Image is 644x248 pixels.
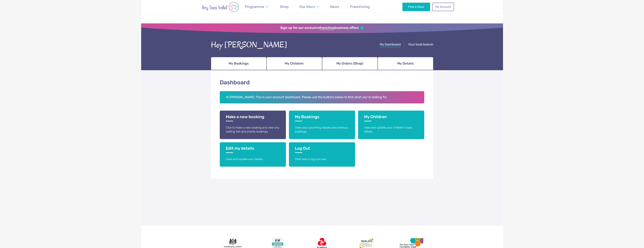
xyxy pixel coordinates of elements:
[330,5,339,9] span: News
[408,42,433,46] span: Your local branch
[328,2,341,11] a: News
[350,5,370,9] span: Franchising
[280,5,289,9] span: Shop
[299,5,315,9] span: Our Story
[358,111,424,139] a: My Children View and update your children's basic details.
[266,57,322,70] a: My Children
[364,126,418,134] p: View and update your children's basic details.
[408,42,433,47] a: Your local branch
[220,142,286,167] a: Edit my details View and update your details.
[226,157,280,161] p: View and update your details.
[295,146,349,153] h3: Log Out
[190,2,250,12] img: tiny toes ballet
[226,126,280,134] p: Click to make a new booking and view any waiting lists and priority bookings.
[295,114,349,121] h3: My Bookings
[285,60,304,67] span: My Children
[280,26,364,30] a: Sign up for our exclusivefranchisebusiness offers
[336,60,363,67] span: My Orders (Shop)
[220,91,424,104] h2: Hi [PERSON_NAME]. This is your account dashboard. Please use the buttons below to find what you'r...
[289,142,355,167] a: Log Out Click here to log out now.
[295,157,349,161] p: Click here to log out now.
[289,111,355,139] a: My Bookings View your upcoming classes and previous bookings.
[211,57,266,70] a: My Bookings
[243,2,270,11] a: Programme
[322,57,378,70] a: My Orders (Shop)
[220,111,286,139] a: Make a new booking Click to make a new booking and view any waiting lists and priority bookings.
[319,26,335,30] strong: franchise
[226,146,280,153] h3: Edit my details
[295,126,349,134] p: View your upcoming classes and previous bookings.
[364,114,418,121] h3: My Children
[298,2,321,11] a: Our Story
[348,2,371,11] a: Franchising
[278,2,290,11] a: Shop
[402,3,430,11] a: Find a Class
[226,114,280,121] h3: Make a new booking
[229,60,249,67] span: My Bookings
[432,3,454,11] a: My Account
[211,39,287,51] div: Hey [PERSON_NAME]
[245,5,264,9] span: Programme
[397,60,414,67] span: My Details
[220,79,424,87] h1: Dashboard
[378,57,433,70] a: My Details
